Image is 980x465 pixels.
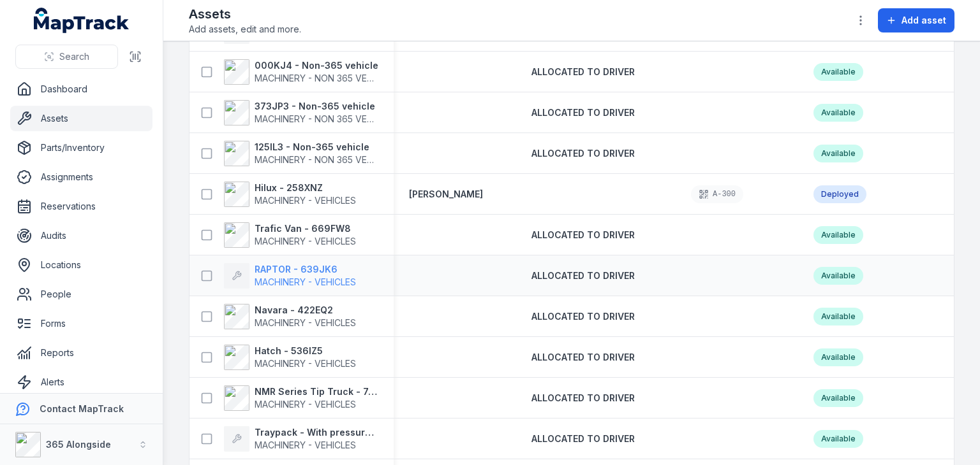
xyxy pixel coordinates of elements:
div: Available [813,226,863,244]
a: Forms [10,311,152,336]
a: 000KJ4 - Non-365 vehicleMACHINERY - NON 365 VEHICLES [224,59,378,85]
button: Search [15,45,118,69]
span: MACHINERY - VEHICLES [255,317,356,328]
div: Available [813,104,863,122]
a: Trafic Van - 669FW8MACHINERY - VEHICLES [224,222,356,248]
span: ALLOCATED TO DRIVER [531,270,635,281]
div: Available [813,63,863,81]
strong: 373JP3 - Non-365 vehicle [255,100,378,113]
span: MACHINERY - NON 365 VEHICLES [255,154,397,165]
a: Alerts [10,369,152,395]
a: 373JP3 - Non-365 vehicleMACHINERY - NON 365 VEHICLES [224,100,378,125]
a: ALLOCATED TO DRIVER [531,351,635,364]
div: Available [813,308,863,325]
a: ALLOCATED TO DRIVER [531,310,635,323]
span: Add assets, edit and more. [189,23,301,36]
strong: 125IL3 - Non-365 vehicle [255,141,378,154]
a: Locations [10,252,152,278]
a: Assignments [10,164,152,190]
a: ALLOCATED TO DRIVER [531,433,635,445]
h2: Assets [189,5,301,23]
a: ALLOCATED TO DRIVER [531,269,635,282]
a: Reservations [10,194,152,219]
span: ALLOCATED TO DRIVER [531,433,635,444]
a: RAPTOR - 639JK6MACHINERY - VEHICLES [224,263,356,289]
a: Hatch - 536IZ5MACHINERY - VEHICLES [224,345,356,370]
div: Available [813,430,863,448]
span: ALLOCATED TO DRIVER [531,148,635,159]
strong: Contact MapTrack [40,403,124,414]
strong: Hatch - 536IZ5 [255,345,356,357]
a: ALLOCATED TO DRIVER [531,147,635,160]
span: Search [59,50,89,63]
a: ALLOCATED TO DRIVER [531,229,635,241]
strong: NMR Series Tip Truck - 745ZYQ [255,385,378,398]
div: A-300 [691,185,743,203]
strong: Hilux - 258XNZ [255,182,356,194]
a: Assets [10,106,152,131]
span: ALLOCATED TO DRIVER [531,66,635,77]
div: Deployed [813,185,866,203]
a: ALLOCATED TO DRIVER [531,392,635,404]
span: Add asset [902,14,946,27]
a: ALLOCATED TO DRIVER [531,106,635,119]
span: MACHINERY - VEHICLES [255,195,356,206]
span: ALLOCATED TO DRIVER [531,107,635,118]
a: Navara - 422EQ2MACHINERY - VEHICLES [224,304,356,329]
a: ALLOCATED TO DRIVER [531,66,635,78]
span: ALLOCATED TO DRIVER [531,392,635,403]
span: MACHINERY - NON 365 VEHICLES [255,113,397,124]
span: MACHINERY - VEHICLES [255,440,356,450]
div: Available [813,145,863,162]
a: Reports [10,340,152,366]
span: ALLOCATED TO DRIVER [531,229,635,240]
a: Hilux - 258XNZMACHINERY - VEHICLES [224,182,356,207]
strong: RAPTOR - 639JK6 [255,263,356,276]
span: MACHINERY - VEHICLES [255,276,356,287]
a: Parts/Inventory [10,135,152,161]
a: 125IL3 - Non-365 vehicleMACHINERY - NON 365 VEHICLES [224,141,378,166]
strong: 365 Alongside [46,439,111,450]
span: MACHINERY - VEHICLES [255,236,356,247]
a: Dashboard [10,76,152,102]
span: MACHINERY - VEHICLES [255,358,356,369]
a: Audits [10,223,152,248]
strong: Trafic Van - 669FW8 [255,222,356,235]
span: ALLOCATED TO DRIVER [531,352,635,362]
a: MapTrack [34,8,130,33]
strong: Navara - 422EQ2 [255,304,356,317]
strong: 000KJ4 - Non-365 vehicle [255,59,378,72]
a: Traypack - With pressure washer - 573XHLMACHINERY - VEHICLES [224,426,378,452]
div: Available [813,389,863,407]
div: Available [813,348,863,366]
a: [PERSON_NAME] [409,188,483,201]
span: ALLOCATED TO DRIVER [531,311,635,322]
a: NMR Series Tip Truck - 745ZYQMACHINERY - VEHICLES [224,385,378,411]
strong: Traypack - With pressure washer - 573XHL [255,426,378,439]
button: Add asset [878,8,954,32]
a: People [10,282,152,307]
span: MACHINERY - VEHICLES [255,399,356,410]
span: MACHINERY - NON 365 VEHICLES [255,73,397,83]
span: OFFICE - COMPANY CARD [255,32,365,43]
div: Available [813,267,863,285]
